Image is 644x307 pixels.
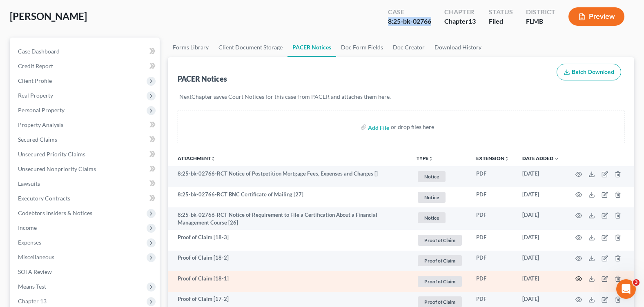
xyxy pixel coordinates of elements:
[18,209,92,216] span: Codebtors Insiders & Notices
[476,155,509,161] a: Extensionunfold_more
[18,136,57,143] span: Secured Claims
[470,187,516,208] td: PDF
[444,17,476,26] div: Chapter
[489,7,513,17] div: Status
[418,276,462,287] span: Proof of Claim
[526,17,555,26] div: FLMB
[18,254,54,260] span: Miscellaneous
[11,59,160,73] a: Credit Report
[470,207,516,230] td: PDF
[417,254,463,267] a: Proof of Claim
[18,180,40,187] span: Lawsuits
[522,155,559,161] a: Date Added expand_more
[554,156,559,161] i: expand_more
[418,255,462,266] span: Proof of Claim
[214,38,287,57] a: Client Document Storage
[18,121,63,128] span: Property Analysis
[11,44,160,59] a: Case Dashboard
[418,235,462,246] span: Proof of Claim
[11,147,160,162] a: Unsecured Priority Claims
[11,265,160,279] a: SOFA Review
[417,156,433,161] button: TYPEunfold_more
[388,38,430,57] a: Doc Creator
[18,165,96,172] span: Unsecured Nonpriority Claims
[428,156,433,161] i: unfold_more
[11,191,160,206] a: Executory Contracts
[489,17,513,26] div: Filed
[168,38,214,57] a: Forms Library
[516,166,566,187] td: [DATE]
[178,74,227,84] div: PACER Notices
[418,212,446,223] span: Notice
[11,176,160,191] a: Lawsuits
[516,230,566,251] td: [DATE]
[391,123,434,131] div: or drop files here
[287,38,336,57] a: PACER Notices
[18,151,85,158] span: Unsecured Priority Claims
[18,48,60,55] span: Case Dashboard
[18,239,41,246] span: Expenses
[18,77,52,84] span: Client Profile
[417,191,463,204] a: Notice
[516,271,566,292] td: [DATE]
[168,230,410,251] td: Proof of Claim [18-3]
[211,156,216,161] i: unfold_more
[388,7,431,17] div: Case
[168,207,410,230] td: 8:25-bk-02766-RCT Notice of Requirement to File a Certification About a Financial Management Cour...
[572,69,614,76] span: Batch Download
[168,187,410,208] td: 8:25-bk-02766-RCT BNC Certificate of Mailing [27]
[11,118,160,132] a: Property Analysis
[168,271,410,292] td: Proof of Claim [18-1]
[417,234,463,247] a: Proof of Claim
[470,230,516,251] td: PDF
[516,251,566,271] td: [DATE]
[18,195,70,202] span: Executory Contracts
[18,224,37,231] span: Income
[470,251,516,271] td: PDF
[18,283,46,290] span: Means Test
[504,156,509,161] i: unfold_more
[616,279,636,299] iframe: Intercom live chat
[468,17,476,25] span: 13
[430,38,486,57] a: Download History
[18,107,65,113] span: Personal Property
[168,166,410,187] td: 8:25-bk-02766-RCT Notice of Postpetition Mortgage Fees, Expenses and Charges []
[18,92,53,99] span: Real Property
[470,271,516,292] td: PDF
[557,64,621,81] button: Batch Download
[18,268,52,275] span: SOFA Review
[470,166,516,187] td: PDF
[417,170,463,183] a: Notice
[418,192,446,203] span: Notice
[418,171,446,182] span: Notice
[444,7,476,17] div: Chapter
[10,10,87,22] span: [PERSON_NAME]
[11,162,160,176] a: Unsecured Nonpriority Claims
[168,251,410,271] td: Proof of Claim [18-2]
[388,17,431,26] div: 8:25-bk-02766
[568,7,624,26] button: Preview
[336,38,388,57] a: Doc Form Fields
[516,207,566,230] td: [DATE]
[11,132,160,147] a: Secured Claims
[179,93,623,101] p: NextChapter saves Court Notices for this case from PACER and attaches them here.
[18,62,53,69] span: Credit Report
[417,275,463,288] a: Proof of Claim
[526,7,555,17] div: District
[516,187,566,208] td: [DATE]
[417,211,463,225] a: Notice
[633,279,640,286] span: 3
[18,298,47,305] span: Chapter 13
[178,155,216,161] a: Attachmentunfold_more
